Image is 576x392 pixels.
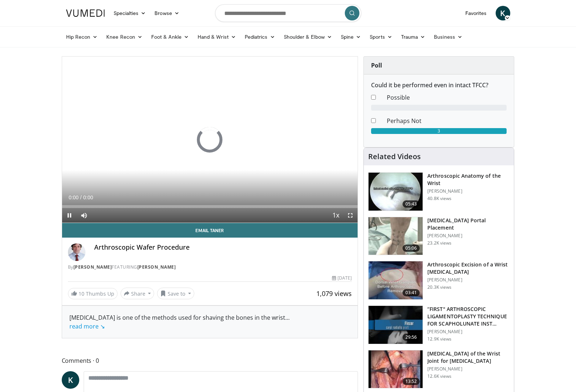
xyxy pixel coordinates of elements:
p: 23.2K views [427,240,451,246]
p: [PERSON_NAME] [427,329,510,335]
div: [MEDICAL_DATA] is one of the methods used for shaving the bones in the wrist [69,313,351,331]
input: Search topics, interventions [215,4,361,22]
button: Playback Rate [328,208,343,223]
button: Share [121,288,155,299]
h4: Related Videos [368,152,421,161]
a: Hand & Wrist [193,30,240,44]
a: Email Taner [62,223,358,238]
h3: Arthroscopic Anatomy of the Wrist [427,172,510,187]
span: 10 [79,290,84,297]
p: 12.6K views [427,373,451,379]
a: Hip Recon [62,30,102,44]
a: 03:41 Arthroscopic Excision of a Wrist [MEDICAL_DATA] [PERSON_NAME] 20.3K views [368,261,510,300]
span: 1,079 views [316,289,352,298]
p: [PERSON_NAME] [427,366,510,372]
dd: Possible [381,93,512,102]
span: 13:52 [403,378,420,385]
button: Fullscreen [343,208,358,223]
img: 675gDJEg-ZBXulSX5hMDoxOjB1O5lLKx_1.150x105_q85_crop-smart_upscale.jpg [369,306,423,344]
h3: “FIRST" ARTHROSCOPIC LIGAMENTOPLASTY TECHNIQUE FOR SCAPHOLUNATE INST… [427,305,510,327]
a: 05:43 Arthroscopic Anatomy of the Wrist [PERSON_NAME] 40.8K views [368,172,510,211]
span: 0:00 [69,195,79,200]
h6: Could it be performed even in intact TFCC? [371,82,507,89]
div: 3 [371,128,507,134]
button: Pause [62,208,77,223]
a: 10 Thumbs Up [68,288,118,299]
div: Progress Bar [62,205,358,208]
span: 29:56 [403,334,420,341]
p: [PERSON_NAME] [427,233,510,239]
strong: Poll [371,61,382,69]
div: [DATE] [332,275,352,281]
span: Comments 0 [62,356,358,365]
button: Save to [157,288,194,299]
dd: Perhaps Not [381,116,512,125]
a: [PERSON_NAME] [137,264,176,270]
a: 13:52 [MEDICAL_DATA] of the Wrist Joint for [MEDICAL_DATA] [PERSON_NAME] 12.6K views [368,350,510,389]
span: 05:43 [403,200,420,208]
p: 20.3K views [427,284,451,290]
p: 12.9K views [427,336,451,342]
a: Spine [336,30,365,44]
p: [PERSON_NAME] [427,277,510,283]
span: 0:00 [83,195,93,200]
a: Shoulder & Elbow [279,30,336,44]
h3: [MEDICAL_DATA] of the Wrist Joint for [MEDICAL_DATA] [427,350,510,365]
p: 40.8K views [427,196,451,201]
a: K [62,371,79,389]
a: read more ↘ [69,322,105,330]
h4: Arthroscopic Wafer Procedure [94,243,352,251]
div: By FEATURING [68,264,352,270]
a: 29:56 “FIRST" ARTHROSCOPIC LIGAMENTOPLASTY TECHNIQUE FOR SCAPHOLUNATE INST… [PERSON_NAME] 12.9K v... [368,305,510,344]
a: Foot & Ankle [147,30,193,44]
a: Knee Recon [102,30,147,44]
img: Avatar [68,243,85,261]
span: / [80,195,82,200]
h3: Arthroscopic Excision of a Wrist [MEDICAL_DATA] [427,261,510,276]
a: Favorites [461,6,491,20]
a: [PERSON_NAME] [73,264,112,270]
button: Mute [77,208,91,223]
a: Specialties [109,6,150,20]
img: VuMedi Logo [66,9,105,17]
img: 9b0b7984-32f6-49da-b760-1bd0a2d3b3e3.150x105_q85_crop-smart_upscale.jpg [369,350,423,388]
a: Business [430,30,467,44]
a: Browse [150,6,184,20]
img: a6f1be81-36ec-4e38-ae6b-7e5798b3883c.150x105_q85_crop-smart_upscale.jpg [369,173,423,211]
a: Pediatrics [240,30,279,44]
a: K [496,6,510,20]
a: Sports [365,30,397,44]
span: 03:41 [403,289,420,296]
img: 9162_3.png.150x105_q85_crop-smart_upscale.jpg [369,261,423,299]
video-js: Video Player [62,57,358,223]
img: 1c0b2465-3245-4269-8a98-0e17c59c28a9.150x105_q85_crop-smart_upscale.jpg [369,217,423,255]
a: 05:06 [MEDICAL_DATA] Portal Placement [PERSON_NAME] 23.2K views [368,217,510,255]
h3: [MEDICAL_DATA] Portal Placement [427,217,510,231]
p: [PERSON_NAME] [427,188,510,194]
span: ... [69,314,290,330]
span: 05:06 [403,245,420,252]
a: Trauma [397,30,430,44]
